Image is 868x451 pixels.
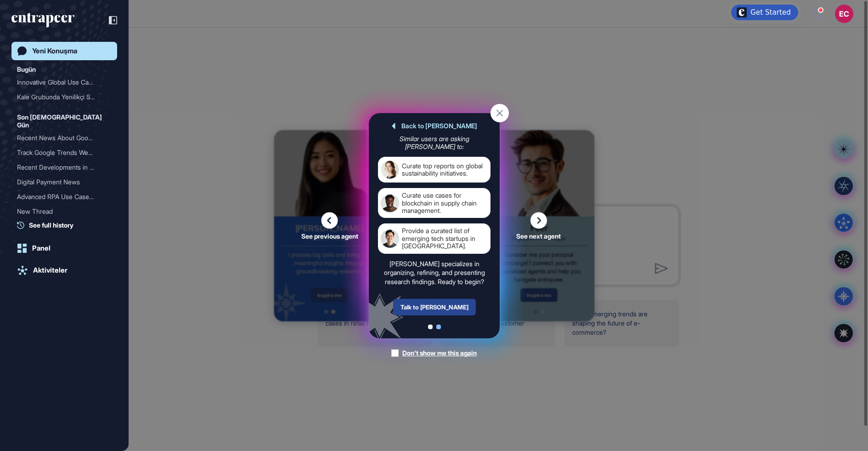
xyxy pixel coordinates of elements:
[32,244,51,252] div: Panel
[402,348,477,358] div: Don't show me this again
[11,261,117,280] a: Aktiviteler
[32,47,77,55] div: Yeni Konuşma
[17,112,112,131] div: Son [DEMOGRAPHIC_DATA] Gün
[378,259,490,286] div: [PERSON_NAME] specializes in organizing, refining, and presenting research findings. Ready to begin?
[17,175,112,189] div: Digital Payment News
[393,299,475,315] div: Talk to [PERSON_NAME]
[17,75,104,90] div: Innovative Global Use Cas...
[17,204,104,219] div: New Thread
[381,229,399,248] img: agent-card-sample-avatar-03.png
[731,5,798,20] div: Open Get Started checklist
[17,189,104,204] div: Advanced RPA Use Cases in...
[11,13,74,28] div: entrapeer-logo
[402,192,488,214] div: Curate use cases for blockchain in supply chain management.
[391,122,477,130] div: Back to [PERSON_NAME]
[17,160,112,175] div: Recent Developments in Google Trends Data Visualization
[17,90,104,104] div: Kale Grubunda Yenilikçi S...
[11,42,117,60] a: Yeni Konuşma
[17,64,36,75] div: Bugün
[402,227,488,250] div: Provide a curated list of emerging tech startups in [GEOGRAPHIC_DATA].
[750,8,791,17] div: Get Started
[29,220,73,230] span: See full history
[33,266,68,274] div: Aktiviteler
[17,131,104,145] div: Recent News About Google ...
[378,135,490,150] div: Similar users are asking [PERSON_NAME] to:
[17,131,112,145] div: Recent News About Google Trends
[381,160,399,179] img: agent-card-sample-avatar-01.png
[402,160,488,179] div: Curate top reports on global sustainability initiatives.
[17,175,104,189] div: Digital Payment News
[381,194,399,212] img: agent-card-sample-avatar-02.png
[17,75,112,90] div: Innovative Global Use Cases in Retail Technology Focused on AI and Automation
[11,239,117,257] a: Panel
[17,145,112,160] div: Track Google Trends Website
[737,7,747,17] img: launcher-image-alternative-text
[516,233,561,239] span: See next agent
[17,204,112,219] div: New Thread
[17,145,104,160] div: Track Google Trends Websi...
[835,5,853,23] button: EC
[17,189,112,204] div: Advanced RPA Use Cases in FinTech: Enhancing End-to-End Loan Processing with Document Classificat...
[17,220,117,230] a: See full history
[301,233,358,239] span: See previous agent
[17,90,112,104] div: Kale Grubunda Yenilikçi Seramik Sektörü Kullanım Senaryoları
[17,160,104,175] div: Recent Developments in Go...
